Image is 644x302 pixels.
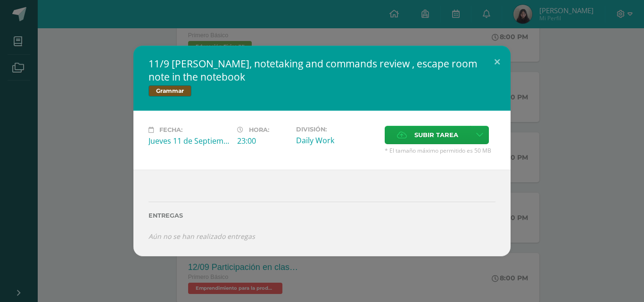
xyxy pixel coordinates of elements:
[385,147,495,155] span: * El tamaño máximo permitido es 50 MB
[296,135,377,146] div: Daily Work
[159,126,182,133] span: Fecha:
[237,136,289,146] div: 23:00
[414,126,458,144] span: Subir tarea
[149,85,191,97] span: Grammar
[149,232,255,241] i: Aún no se han realizado entregas
[149,57,495,83] h2: 11/9 [PERSON_NAME], notetaking and commands review , escape room note in the notebook
[484,46,511,78] button: Close (Esc)
[149,212,495,219] label: Entregas
[149,136,230,146] div: Jueves 11 de Septiembre
[296,126,377,133] label: División:
[249,126,269,133] span: Hora:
